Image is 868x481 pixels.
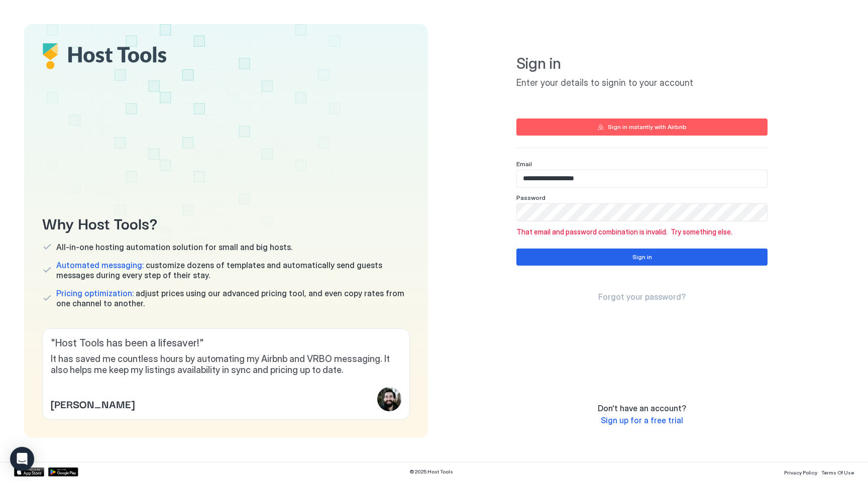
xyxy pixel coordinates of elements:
span: Forgot your password? [598,292,686,302]
span: Automated messaging: [56,260,144,270]
span: Sign up for a free trial [601,415,683,425]
a: App Store [14,467,44,476]
button: Sign in [516,249,768,266]
span: Email [516,160,532,168]
button: Sign in instantly with Airbnb [516,118,768,136]
span: Password [516,194,546,201]
span: Why Host Tools? [42,211,410,234]
span: Enter your details to signin to your account [516,77,768,89]
span: Pricing optimization: [56,288,134,298]
a: Privacy Policy [784,466,817,477]
span: That email and password combination is invalid. Try something else. [516,227,768,236]
span: All-in-one hosting automation solution for small and big hosts. [56,242,292,252]
span: customize dozens of templates and automatically send guests messages during every step of their s... [56,260,410,280]
a: Forgot your password? [598,292,686,302]
span: Sign in [516,54,768,73]
span: " Host Tools has been a lifesaver! " [51,337,401,349]
div: profile [377,387,401,411]
span: It has saved me countless hours by automating my Airbnb and VRBO messaging. It also helps me keep... [51,353,401,376]
span: adjust prices using our advanced pricing tool, and even copy rates from one channel to another. [56,288,410,308]
div: Open Intercom Messenger [10,447,34,471]
div: Sign in instantly with Airbnb [608,123,687,132]
input: Input Field [517,204,767,221]
span: Terms Of Use [821,469,854,475]
input: Input Field [517,170,767,187]
span: Don't have an account? [598,403,686,413]
span: © 2025 Host Tools [409,468,453,475]
div: Sign in [632,253,652,262]
span: [PERSON_NAME] [51,396,135,411]
span: Privacy Policy [784,469,817,475]
a: Terms Of Use [821,466,854,477]
a: Sign up for a free trial [601,415,683,426]
a: Google Play Store [48,467,78,476]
